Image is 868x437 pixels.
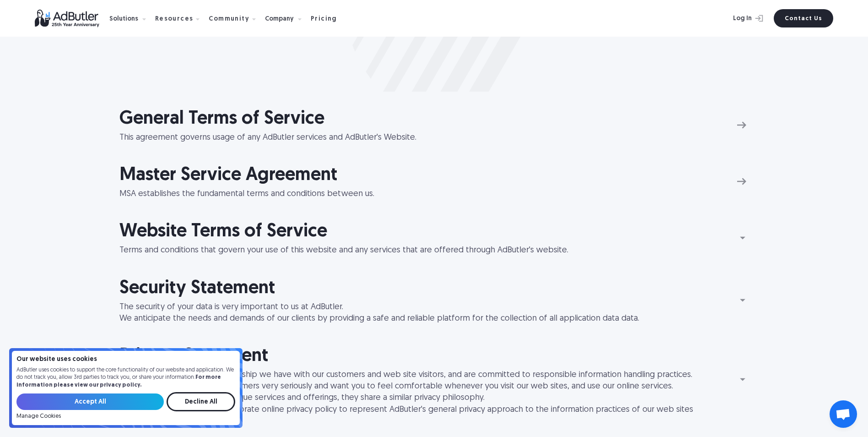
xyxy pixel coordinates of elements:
[119,106,749,143] a: General Terms of Service This agreement governs usage of any AdButler services and AdButler's Web...
[209,16,249,22] div: Community
[311,14,345,22] a: Pricing
[311,16,337,22] div: Pricing
[16,393,164,410] input: Accept All
[119,132,416,143] div: This agreement governs usage of any AdButler services and AdButler's Website.
[167,392,235,411] input: Decline All
[119,106,416,132] h2: General Terms of Service
[16,356,235,363] h4: Our website uses cookies
[119,344,693,369] h2: Privacy Statement
[709,9,768,27] a: Log In
[265,4,309,33] div: Company
[119,369,693,415] div: We at AdButler value the relationship we have with our customers and web site visitors, and are c...
[16,366,235,389] p: AdButler uses cookies to support the core functionality of our website and application. We do not...
[155,4,207,33] div: Resources
[119,276,639,301] h2: Security Statement
[119,219,568,245] h2: Website Terms of Service
[265,16,294,22] div: Company
[119,163,749,200] a: Master Service Agreement MSA establishes the fundamental terms and conditions between us.
[119,188,374,200] div: MSA establishes the fundamental terms and conditions between us.
[16,392,235,420] form: Email Form
[109,4,153,33] div: Solutions
[119,245,568,256] div: Terms and conditions that govern your use of this website and any services that are offered throu...
[109,16,138,22] div: Solutions
[155,16,194,22] div: Resources
[119,301,639,324] div: The security of your data is very important to us at AdButler. We anticipate the needs and demand...
[774,9,833,27] a: Contact Us
[119,163,374,188] h2: Master Service Agreement
[16,413,61,420] a: Manage Cookies
[830,400,857,428] div: Open chat
[209,4,263,33] div: Community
